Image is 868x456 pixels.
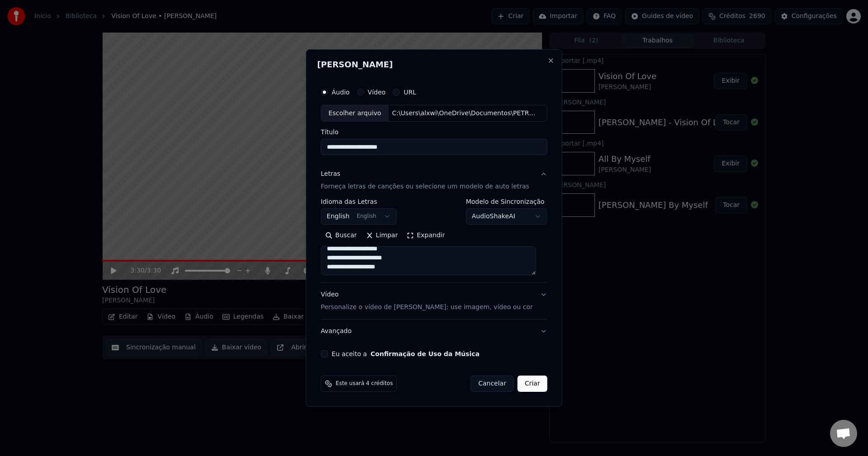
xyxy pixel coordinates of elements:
p: Forneça letras de canções ou selecione um modelo de auto letras [321,183,529,192]
div: LetrasForneça letras de canções ou selecione um modelo de auto letras [321,199,547,283]
p: Personalize o vídeo de [PERSON_NAME]: use imagem, vídeo ou cor [321,303,533,312]
label: Áudio [332,89,350,95]
label: Vídeo [368,89,386,95]
button: Limpar [361,229,402,243]
button: Cancelar [471,376,514,392]
h2: [PERSON_NAME] [317,61,551,69]
button: Expandir [402,229,449,243]
button: Criar [518,376,547,392]
label: Eu aceito a [332,351,480,357]
label: Título [321,129,547,136]
div: Vídeo [321,291,533,312]
label: URL [404,89,416,95]
div: Escolher arquivo [321,105,389,122]
button: Buscar [321,229,362,243]
button: Avançado [321,320,547,343]
span: Este usará 4 créditos [336,380,393,387]
button: LetrasForneça letras de canções ou selecione um modelo de auto letras [321,163,547,199]
div: Letras [321,170,340,179]
label: Modelo de Sincronização [466,199,547,205]
button: VídeoPersonalize o vídeo de [PERSON_NAME]: use imagem, vídeo ou cor [321,283,547,320]
label: Idioma das Letras [321,199,397,205]
button: Eu aceito a [371,351,480,357]
div: C:\Users\alxwi\OneDrive\Documentos\PETROPOLIS\KARAOKE_ESPECIAL\Husavik - My Home Town.mp3 [388,109,542,118]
